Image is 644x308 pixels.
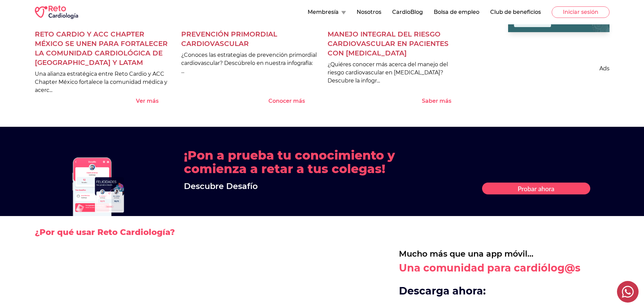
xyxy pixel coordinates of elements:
p: Prevención primordial cardiovascular [181,29,317,48]
div: Descubre Desafío [184,181,460,192]
p: ¿Conoces las estrategias de prevención primordial cardiovascular? Descúbrelo en nuestra infografí... [181,51,317,75]
button: Saber más [422,97,463,105]
img: Desafío [482,183,590,194]
p: Ads [508,65,610,105]
h2: ¡Pon a prueba tu conocimiento y comienza a retar a tus colegas! [184,148,460,175]
p: Una comunidad para cardiólog@s [399,262,609,274]
p: Reto Cardio y ACC Chapter México se unen para fortalecer la comunidad cardiológica de [GEOGRAPHIC... [35,29,170,67]
button: Nosotros [357,8,381,16]
p: Una alianza estratégica entre Reto Cardio y ACC Chapter México fortalece la comunidad médica y ac... [35,70,170,94]
button: Bolsa de empleo [434,8,479,16]
button: CardioBlog [392,8,423,16]
button: Conocer más [268,97,317,105]
p: Saber más [422,97,451,105]
button: Ver más [136,97,170,105]
p: Ver más [136,97,159,105]
p: Manejo integral del riesgo cardiovascular en pacientes con [MEDICAL_DATA] [328,29,463,58]
button: Membresía [308,8,346,16]
p: ¿Quiéres conocer más acerca del manejo del riesgo cardiovascular en [MEDICAL_DATA]? Descubre la i... [328,61,463,85]
img: RETO Cardio Logo [35,5,78,19]
p: Descarga ahora: [399,285,609,297]
button: Iniciar sesión [552,6,610,18]
p: Mucho más que una app móvil... [399,248,609,259]
button: Club de beneficios [490,8,541,16]
h2: ¿Por qué usar Reto Cardiología? [35,216,610,248]
img: trezetse [65,155,132,216]
p: Conocer más [268,97,305,105]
